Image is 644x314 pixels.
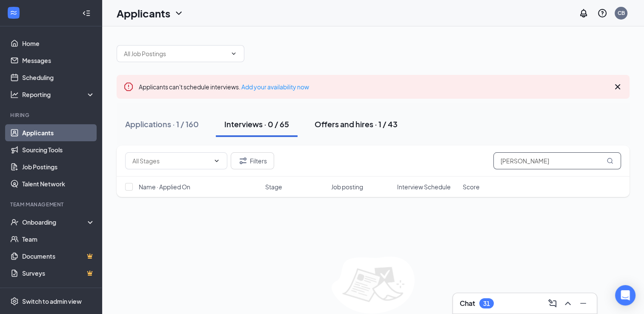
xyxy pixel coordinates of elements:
[125,119,199,129] div: Applications · 1 / 160
[22,218,88,226] div: Onboarding
[22,265,95,282] a: SurveysCrown
[22,248,95,265] a: DocumentsCrown
[123,82,134,92] svg: Error
[613,82,623,92] svg: Cross
[117,6,170,20] h1: Applicants
[561,297,575,310] button: ChevronUp
[9,9,18,17] svg: WorkstreamLogo
[22,52,95,69] a: Messages
[22,124,95,141] a: Applicants
[597,8,607,18] svg: QuestionInfo
[132,156,210,166] input: All Stages
[618,9,625,17] div: CB
[22,158,95,175] a: Job Postings
[213,157,220,164] svg: ChevronDown
[576,297,590,310] button: Minimize
[124,49,227,58] input: All Job Postings
[139,183,190,191] span: Name · Applied On
[10,90,19,99] svg: Analysis
[331,183,363,191] span: Job posting
[460,299,475,308] h3: Chat
[615,285,635,305] div: Open Intercom Messenger
[22,231,95,248] a: Team
[332,257,415,314] img: empty-state
[22,69,95,86] a: Scheduling
[22,141,95,158] a: Sourcing Tools
[139,83,309,91] span: Applicants can't schedule interviews.
[578,298,588,308] svg: Minimize
[463,183,480,191] span: Score
[231,152,274,169] button: Filter Filters
[547,298,558,308] svg: ComposeMessage
[22,175,95,192] a: Talent Network
[546,297,559,310] button: ComposeMessage
[82,9,91,17] svg: Collapse
[397,183,450,191] span: Interview Schedule
[174,8,184,18] svg: ChevronDown
[241,83,309,91] a: Add your availability now
[265,183,282,191] span: Stage
[607,157,613,164] svg: MagnifyingGlass
[238,156,248,166] svg: Filter
[230,50,237,57] svg: ChevronDown
[578,8,589,18] svg: Notifications
[22,35,95,52] a: Home
[10,111,93,119] div: Hiring
[224,119,289,129] div: Interviews · 0 / 65
[10,201,93,208] div: Team Management
[563,298,573,308] svg: ChevronUp
[493,152,621,169] input: Search in interviews
[315,119,398,129] div: Offers and hires · 1 / 43
[22,297,82,305] div: Switch to admin view
[10,297,19,305] svg: Settings
[22,90,95,99] div: Reporting
[483,300,490,307] div: 31
[10,218,19,226] svg: UserCheck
